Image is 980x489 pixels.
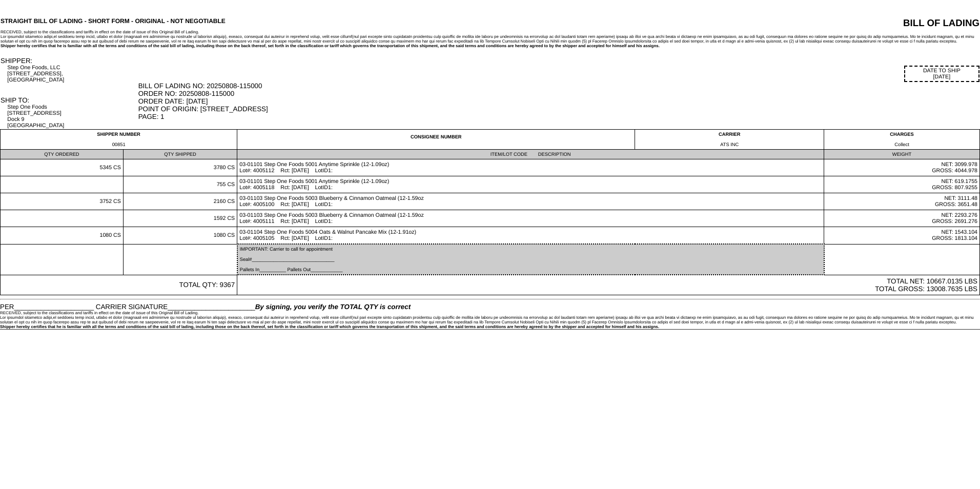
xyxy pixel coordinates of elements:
td: 03-01103 Step One Foods 5003 Blueberry & Cinnamon Oatmeal (12-1.59oz Lot#: 4005111 Rct: [DATE] Lo... [237,210,824,227]
div: Collect [826,142,977,147]
td: ITEM/LOT CODE DESCRIPTION [237,150,824,159]
td: CONSIGNEE NUMBER [237,130,635,150]
div: SHIP TO: [1,96,137,104]
div: Step One Foods, LLC [STREET_ADDRESS], [GEOGRAPHIC_DATA] [7,65,137,83]
td: CHARGES [824,130,980,150]
td: 755 CS [123,176,237,193]
td: NET: 619.1755 GROSS: 807.9255 [824,176,980,193]
td: NET: 3099.978 GROSS: 4044.978 [824,159,980,176]
td: 03-01101 Step One Foods 5001 Anytime Sprinkle (12-1.09oz) Lot#: 4005118 Rct: [DATE] LotID1: [237,176,824,193]
td: 5345 CS [1,159,124,176]
td: 1592 CS [123,210,237,227]
td: CARRIER [635,130,824,150]
div: SHIPPER: [1,57,137,65]
td: 03-01104 Step One Foods 5004 Oats & Walnut Pancake Mix (12-1.91oz) Lot#: 4005105 Rct: [DATE] LotID1: [237,227,824,244]
td: 3780 CS [123,159,237,176]
td: SHIPPER NUMBER [1,130,237,150]
div: BILL OF LADING NO: 20250808-115000 ORDER NO: 20250808-115000 ORDER DATE: [DATE] POINT OF ORIGIN: ... [138,82,979,120]
div: DATE TO SHIP [DATE] [904,66,979,82]
td: 03-01103 Step One Foods 5003 Blueberry & Cinnamon Oatmeal (12-1.59oz Lot#: 4005100 Rct: [DATE] Lo... [237,193,824,210]
td: IMPORTANT: Carrier to call for appointment Seal#_______________________________ Pallets In_______... [237,244,824,275]
td: TOTAL NET: 10667.0135 LBS TOTAL GROSS: 13008.7635 LBS [237,275,980,295]
div: Shipper hereby certifies that he is familiar with all the terms and conditions of the said bill o... [1,44,979,48]
td: NET: 3111.48 GROSS: 3651.48 [824,193,980,210]
td: 2160 CS [123,193,237,210]
td: TOTAL QTY: 9367 [1,275,237,295]
td: WEIGHT [824,150,980,159]
td: NET: 1543.104 GROSS: 1813.104 [824,227,980,244]
td: NET: 2293.276 GROSS: 2691.276 [824,210,980,227]
td: 3752 CS [1,193,124,210]
td: 1080 CS [1,227,124,244]
span: By signing, you verify the TOTAL QTY is correct [255,303,411,311]
td: 03-01101 Step One Foods 5001 Anytime Sprinkle (12-1.09oz) Lot#: 4005112 Rct: [DATE] LotID1: [237,159,824,176]
td: QTY SHIPPED [123,150,237,159]
div: Step One Foods [STREET_ADDRESS] Dock 9 [GEOGRAPHIC_DATA] [7,104,137,129]
td: 1080 CS [123,227,237,244]
div: BILL OF LADING [722,17,979,29]
div: 00851 [3,142,235,147]
div: ATS INC [637,142,822,147]
td: QTY ORDERED [1,150,124,159]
